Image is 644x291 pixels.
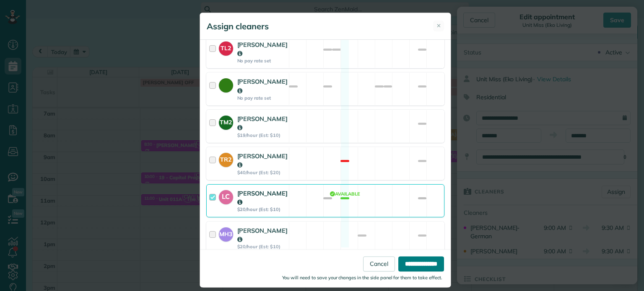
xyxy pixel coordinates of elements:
strong: No pay rate set [237,95,288,101]
strong: $40/hour (Est: $20) [237,170,288,175]
strong: [PERSON_NAME] [237,152,288,169]
strong: TM2 [219,116,233,127]
a: Cancel [363,257,395,272]
strong: [PERSON_NAME] [237,41,288,57]
h5: Assign cleaners [207,21,269,32]
strong: TR2 [219,153,233,164]
strong: $19/hour (Est: $10) [237,132,288,138]
strong: $20/hour (Est: $10) [237,244,288,250]
strong: MH3 [219,227,233,239]
strong: No pay rate set [237,58,288,64]
strong: [PERSON_NAME] [237,77,288,94]
strong: TL2 [219,41,233,53]
strong: LC [219,190,233,202]
strong: [PERSON_NAME] [237,189,288,206]
span: ✕ [436,22,441,30]
strong: [PERSON_NAME] [237,115,288,131]
strong: $20/hour (Est: $10) [237,206,288,212]
strong: [PERSON_NAME] [237,227,288,243]
small: You will need to save your changes in the side panel for them to take effect. [282,275,442,281]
